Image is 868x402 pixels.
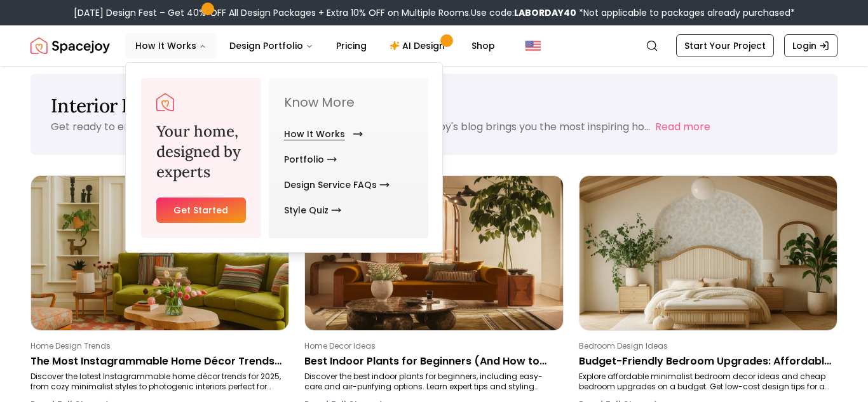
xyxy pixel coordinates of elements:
p: Best Indoor Plants for Beginners (And How to Keep Them Alive) [304,354,558,369]
a: Get Started [156,198,246,223]
h3: Your home, designed by experts [156,121,246,182]
img: Spacejoy Logo [31,33,110,58]
p: Discover the latest Instagrammable home décor trends for 2025, from cozy minimalist styles to pho... [31,372,284,392]
img: Spacejoy Logo [156,93,174,111]
a: Design Service FAQs [284,172,390,198]
span: Use code: [471,6,576,19]
span: *Not applicable to packages already purchased* [576,6,795,19]
p: Home Design Trends [31,341,284,351]
a: Start Your Project [676,34,774,57]
a: Login [784,34,837,57]
p: Home Decor Ideas [304,341,558,351]
p: Bedroom Design Ideas [579,341,832,351]
b: LABORDAY40 [514,6,576,19]
img: United States [526,38,541,53]
a: Spacejoy [156,93,174,111]
div: [DATE] Design Fest – Get 40% OFF All Design Packages + Extra 10% OFF on Multiple Rooms. [74,6,795,19]
img: Best Indoor Plants for Beginners (And How to Keep Them Alive) [305,176,562,330]
img: Budget-Friendly Bedroom Upgrades: Affordable Ideas for a Stylish Space [580,176,837,330]
button: Read more [655,119,710,135]
p: Discover the best indoor plants for beginners, including easy-care and air-purifying options. Lea... [304,372,558,392]
a: Style Quiz [284,198,341,223]
nav: Main [125,33,505,58]
p: Know More [284,93,413,111]
div: How It Works [126,63,444,253]
button: Design Portfolio [219,33,323,58]
p: Explore affordable minimalist bedroom decor ideas and cheap bedroom upgrades on a budget. Get low... [579,372,832,392]
p: Get ready to envision your dream home in a photo-realistic 3D render. Spacejoy's blog brings you ... [51,119,650,134]
a: Pricing [326,33,377,58]
p: The Most Instagrammable Home Décor Trends of 2025 [31,354,284,369]
nav: Global [31,25,837,66]
a: AI Design [379,33,459,58]
button: How It Works [125,33,217,58]
a: Portfolio [284,147,337,172]
a: Spacejoy [31,33,110,58]
a: Shop [461,33,505,58]
img: The Most Instagrammable Home Décor Trends of 2025 [31,176,288,330]
a: How It Works [284,121,358,147]
p: Budget-Friendly Bedroom Upgrades: Affordable Ideas for a Stylish Space [579,354,832,369]
h1: Interior Designs Blog [51,94,817,117]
